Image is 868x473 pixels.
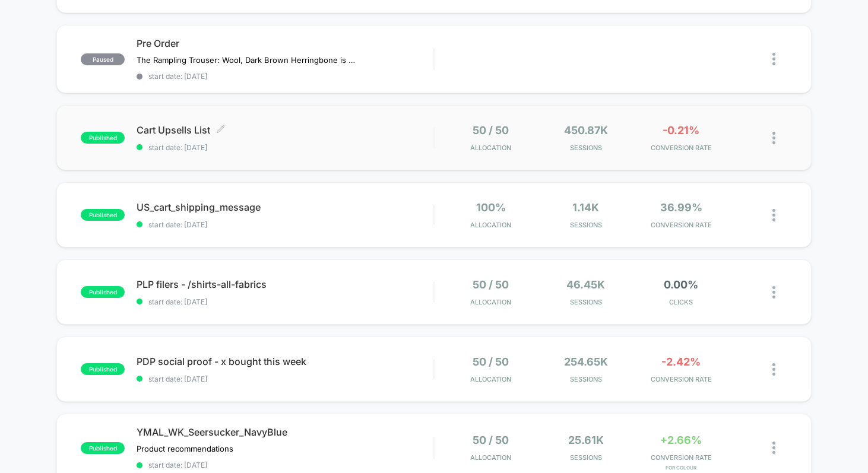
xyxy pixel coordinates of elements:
[541,453,631,462] span: Sessions
[664,278,698,291] span: 0.00%
[772,442,775,454] img: close
[81,209,125,221] span: published
[470,453,511,462] span: Allocation
[470,298,511,306] span: Allocation
[81,53,125,65] span: paused
[137,220,433,229] span: start date: [DATE]
[541,375,631,383] span: Sessions
[137,55,357,65] span: The Rampling Trouser: Wool, Dark Brown Herringbone is available to buy on pre-order.Orders contai...
[473,124,509,136] span: 50 / 50
[772,132,775,144] img: close
[137,444,233,453] span: Product recommendations
[470,144,511,152] span: Allocation
[473,434,509,446] span: 50 / 50
[473,278,509,291] span: 50 / 50
[541,298,631,306] span: Sessions
[636,465,726,471] span: for Colour
[636,144,726,152] span: CONVERSION RATE
[541,144,631,152] span: Sessions
[137,143,433,152] span: start date: [DATE]
[81,363,125,375] span: published
[137,297,433,306] span: start date: [DATE]
[661,355,701,368] span: -2.42%
[541,221,631,229] span: Sessions
[660,201,702,214] span: 36.99%
[81,442,125,454] span: published
[564,124,608,136] span: 450.87k
[476,201,506,214] span: 100%
[137,124,433,136] span: Cart Upsells List
[137,355,433,367] span: PDP social proof - x bought this week
[636,375,726,383] span: CONVERSION RATE
[566,278,605,291] span: 46.45k
[137,374,433,383] span: start date: [DATE]
[568,434,604,446] span: 25.61k
[470,375,511,383] span: Allocation
[81,286,125,298] span: published
[572,201,599,214] span: 1.14k
[772,209,775,221] img: close
[137,201,433,213] span: US_cart_shipping_message
[772,53,775,65] img: close
[137,37,433,49] span: Pre Order
[564,355,608,368] span: 254.65k
[137,278,433,290] span: PLP filers - /shirts-all-fabrics
[470,221,511,229] span: Allocation
[660,434,702,446] span: +2.66%
[636,221,726,229] span: CONVERSION RATE
[636,453,726,462] span: CONVERSION RATE
[636,298,726,306] span: CLICKS
[663,124,699,136] span: -0.21%
[772,363,775,376] img: close
[81,132,125,144] span: published
[137,461,433,469] span: start date: [DATE]
[137,72,433,81] span: start date: [DATE]
[137,426,433,438] span: YMAL_WK_Seersucker_NavyBlue
[473,355,509,368] span: 50 / 50
[772,286,775,299] img: close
